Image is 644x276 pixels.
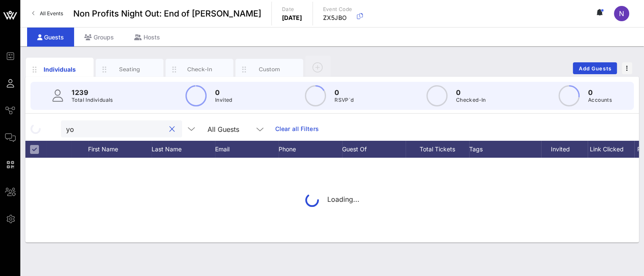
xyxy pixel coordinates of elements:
p: ZX5JBO [323,14,352,22]
div: Custom [251,65,288,73]
p: 0 [334,87,354,98]
div: Email [215,141,279,158]
div: Invited [541,141,588,158]
span: Add Guests [578,65,612,72]
div: Groups [74,28,124,47]
div: N [614,6,629,21]
span: Non Profits Night Out: End of [PERSON_NAME] [73,7,261,20]
p: 1239 [72,87,113,98]
div: Tags [469,141,541,158]
p: Date [282,5,302,14]
div: Individuals [41,65,79,74]
p: RSVP`d [334,96,354,104]
p: [DATE] [282,14,302,22]
div: Total Tickets [406,141,469,158]
p: Total Individuals [72,96,113,104]
button: Add Guests [573,62,617,74]
div: All Guests [207,125,239,133]
div: Seating [111,65,149,73]
span: All Events [40,10,63,17]
p: Event Code [323,5,352,14]
div: Phone [279,141,342,158]
div: Check-In [181,65,218,73]
div: First Name [88,141,152,158]
div: Guests [27,28,74,47]
div: All Guests [202,120,270,137]
p: Accounts [588,96,612,104]
div: Last Name [152,141,215,158]
span: N [619,9,624,18]
div: Guest Of [342,141,406,158]
p: 0 [215,87,232,98]
a: All Events [27,7,68,20]
div: Hosts [124,28,170,47]
a: Clear all Filters [275,124,319,134]
p: Invited [215,96,232,104]
div: Link Clicked [588,141,634,158]
button: clear icon [169,125,175,134]
p: Checked-In [456,96,486,104]
p: 0 [588,87,612,98]
div: Loading... [305,193,359,207]
p: 0 [456,87,486,98]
